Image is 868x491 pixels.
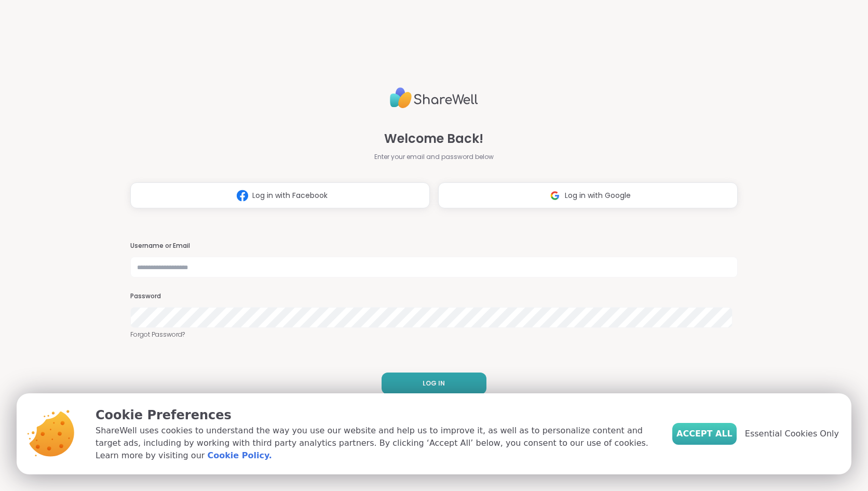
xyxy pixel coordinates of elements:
[130,292,738,301] h3: Password
[130,330,738,339] a: Forgot Password?
[96,406,656,424] p: Cookie Preferences
[374,152,494,162] span: Enter your email and password below
[438,182,738,208] button: Log in with Google
[130,182,430,208] button: Log in with Facebook
[423,379,445,388] span: LOG IN
[233,186,252,205] img: ShareWell Logomark
[130,242,738,250] h3: Username or Email
[390,83,478,113] img: ShareWell Logo
[207,449,272,462] a: Cookie Policy.
[676,428,733,440] span: Accept All
[252,190,328,201] span: Log in with Facebook
[745,428,839,440] span: Essential Cookies Only
[384,129,483,148] span: Welcome Back!
[545,186,565,205] img: ShareWell Logomark
[672,423,737,445] button: Accept All
[565,190,631,201] span: Log in with Google
[96,424,656,462] p: ShareWell uses cookies to understand the way you use our website and help us to improve it, as we...
[382,373,486,394] button: LOG IN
